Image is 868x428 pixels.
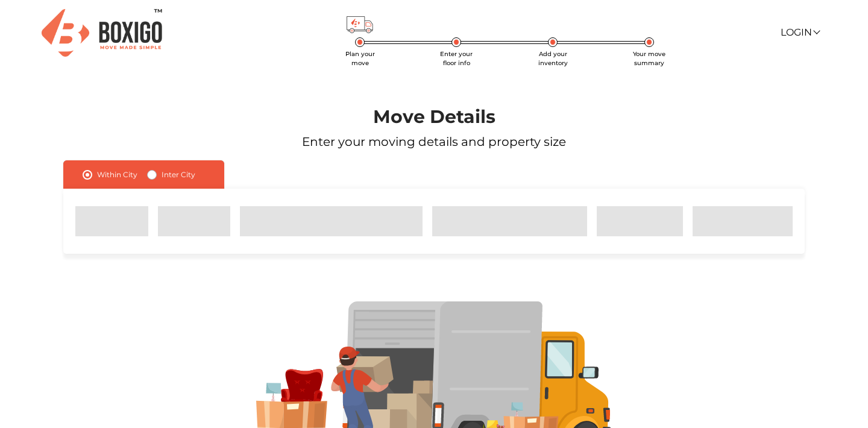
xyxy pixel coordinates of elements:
span: Plan your move [345,50,375,67]
label: Within City [97,168,137,182]
span: Add your inventory [538,50,568,67]
p: Enter your moving details and property size [35,133,834,151]
span: Your move summary [633,50,665,67]
img: Boxigo [42,9,162,57]
h1: Move Details [35,106,834,128]
label: Inter City [162,168,195,182]
a: Login [781,27,819,38]
span: Enter your floor info [440,50,473,67]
